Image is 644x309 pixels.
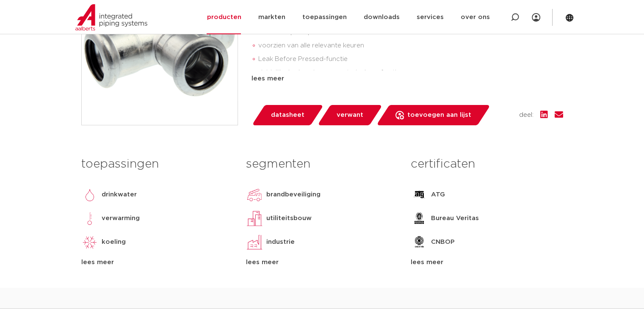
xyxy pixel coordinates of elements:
p: brandbeveiliging [266,190,321,200]
li: duidelijke herkenning van materiaal en afmeting [258,66,563,80]
p: verwarming [102,213,140,223]
li: voorzien van alle relevante keuren [258,39,563,52]
h3: toepassingen [81,156,233,173]
p: industrie [266,237,295,247]
img: drinkwater [81,186,98,203]
li: Leak Before Pressed-functie [258,52,563,66]
h3: certificaten [411,156,563,173]
div: lees meer [411,257,563,268]
img: koeling [81,234,98,251]
span: toevoegen aan lijst [407,108,471,122]
a: verwant [317,105,382,125]
img: Bureau Veritas [411,210,428,227]
div: lees meer [246,257,398,268]
p: Bureau Veritas [431,213,479,223]
img: utiliteitsbouw [246,210,263,227]
div: lees meer [81,257,233,268]
p: utiliteitsbouw [266,213,312,223]
p: CNBOP [431,237,455,247]
p: koeling [102,237,126,247]
div: lees meer [252,74,563,84]
img: industrie [246,234,263,251]
h3: segmenten [246,156,398,173]
img: verwarming [81,210,98,227]
a: datasheet [252,105,323,125]
span: datasheet [271,108,304,122]
img: CNBOP [411,234,428,251]
span: verwant [337,108,363,122]
span: deel: [519,110,533,120]
p: ATG [431,190,445,200]
img: ATG [411,186,428,203]
img: brandbeveiliging [246,186,263,203]
p: drinkwater [102,190,137,200]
